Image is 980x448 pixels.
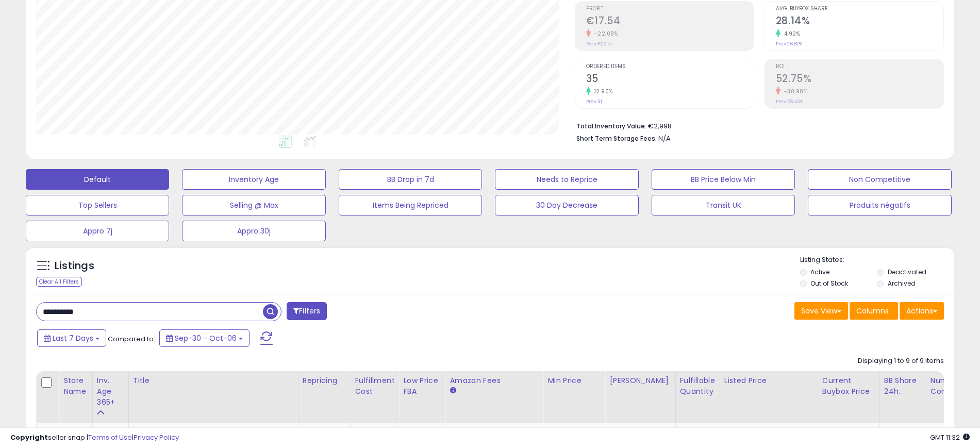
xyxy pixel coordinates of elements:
button: Default [26,169,169,190]
button: Appro 30j [182,221,325,241]
small: Prev: 26.82% [776,41,802,47]
label: Archived [888,279,916,288]
button: Save View [794,302,848,320]
div: Store Name [63,375,88,397]
span: Sep-30 - Oct-06 [175,333,237,343]
label: Out of Stock [810,279,848,288]
div: Displaying 1 to 9 of 9 items [858,356,944,366]
h5: Listings [55,259,94,273]
div: Fulfillment Cost [355,375,394,397]
button: Appro 7j [26,221,169,241]
small: Amazon Fees. [450,386,456,395]
span: Ordered Items [586,64,754,70]
span: 2025-10-14 11:32 GMT [930,433,970,442]
button: Top Sellers [26,195,169,215]
button: Items Being Repriced [339,195,482,215]
button: Filters [287,302,327,320]
small: 4.92% [780,30,801,38]
small: Prev: 76.43% [776,98,803,105]
div: BB Share 24h. [884,375,922,397]
label: Deactivated [888,268,926,276]
button: Selling @ Max [182,195,325,215]
button: Actions [900,302,944,320]
small: -22.08% [591,30,619,38]
button: BB Price Below Min [652,169,795,190]
b: Short Term Storage Fees: [576,134,657,143]
h2: 52.75% [776,73,943,87]
a: Terms of Use [88,433,132,442]
p: Listing States: [800,255,954,265]
div: Low Price FBA [403,375,441,397]
h2: 35 [586,73,754,87]
strong: Copyright [10,433,48,442]
span: Profit [586,6,754,12]
span: Columns [856,306,889,316]
div: Num of Comp. [931,375,968,397]
label: Active [810,268,829,276]
span: ROI [776,64,943,70]
h2: 28.14% [776,15,943,29]
button: 30 Day Decrease [495,195,638,215]
div: Current Buybox Price [822,375,875,397]
div: [PERSON_NAME] [609,375,671,386]
b: Total Inventory Value: [576,122,646,130]
div: Clear All Filters [36,277,82,287]
button: Sep-30 - Oct-06 [159,329,250,347]
button: Inventory Age [182,169,325,190]
span: Avg. Buybox Share [776,6,943,12]
div: Min Price [547,375,601,386]
small: 12.90% [591,88,613,95]
button: Columns [850,302,898,320]
div: Amazon Fees [450,375,539,386]
button: Non Competitive [808,169,951,190]
li: €2,998 [576,119,936,131]
a: Privacy Policy [134,433,179,442]
button: Produits négatifs [808,195,951,215]
small: Prev: 31 [586,98,602,105]
div: seller snap | | [10,433,179,443]
button: Needs to Reprice [495,169,638,190]
span: N/A [658,134,671,143]
button: BB Drop in 7d [339,169,482,190]
div: Listed Price [724,375,813,386]
h2: €17.54 [586,15,754,29]
div: Title [133,375,294,386]
button: Last 7 Days [37,329,106,347]
span: Compared to: [108,334,155,344]
div: Fulfillable Quantity [680,375,716,397]
div: Inv. Age 365+ [97,375,124,408]
button: Transit UK [652,195,795,215]
small: Prev: €22.51 [586,41,612,47]
div: Repricing [303,375,346,386]
span: Last 7 Days [53,333,93,343]
small: -30.98% [780,88,808,95]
